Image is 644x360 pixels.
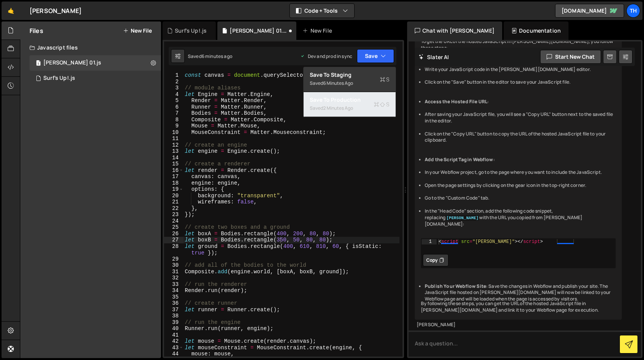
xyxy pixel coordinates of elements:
code: [PERSON_NAME] [445,215,479,221]
a: [DOMAIN_NAME] [555,4,624,18]
button: Save [357,49,394,63]
button: New File [123,28,152,34]
div: 15 [164,161,184,167]
strong: Access the Hosted File URL [425,98,487,105]
div: [PERSON_NAME] [417,322,620,328]
div: 29 [164,256,184,263]
a: 🤙 [2,2,20,20]
div: 23 [164,211,184,218]
div: Documentation [504,21,568,40]
div: 11 [164,135,184,142]
div: 41 [164,332,184,339]
div: 40 [164,325,184,332]
div: 32 [164,275,184,281]
div: Surf's Up!.js [30,71,161,86]
div: 14 [164,155,184,161]
span: S [380,76,389,83]
li: In your Webflow project, go to the page where you want to include the JavaScript. [425,169,616,176]
li: : [425,99,616,105]
h2: Files [30,26,43,35]
li: : Save the changes in Webflow and publish your site. The JavaScript file hosted on [PERSON_NAME][... [425,283,616,302]
div: 43 [164,345,184,351]
div: 26 [164,231,184,237]
div: Saved [310,79,389,88]
div: 5 [164,97,184,104]
strong: Publish Your Webflow Site [425,283,486,289]
div: 16 [164,167,184,174]
div: 34 [164,287,184,294]
div: 7 [164,110,184,117]
div: 42 [164,338,184,345]
div: I apologize for the confusion in my previous messages. [PERSON_NAME][DOMAIN_NAME] does not have a... [415,7,622,319]
div: 6 minutes ago [202,53,232,59]
li: Write your JavaScript code in the [PERSON_NAME][DOMAIN_NAME] editor. [425,66,616,73]
li: : [425,157,616,163]
div: 2 [164,79,184,85]
div: 10 [164,129,184,136]
div: 21 [164,199,184,205]
div: 1 [422,239,437,244]
h2: Slater AI [419,53,449,61]
button: Code + Tools [290,4,354,18]
div: 8 [164,117,184,123]
li: Open the page settings by clicking on the gear icon in the top-right corner. [425,182,616,189]
div: New File [302,27,335,35]
div: 18 [164,180,184,187]
div: Surf's Up!.js [175,27,207,35]
div: Surf's Up!.js [43,75,75,82]
div: Save to Staging [310,71,389,79]
div: [PERSON_NAME] 01.js [43,59,101,66]
div: 22 [164,205,184,212]
div: Dev and prod in sync [300,53,352,59]
div: Chat with [PERSON_NAME] [407,21,502,40]
div: [PERSON_NAME] [30,6,82,15]
div: 6 minutes ago [323,80,353,86]
strong: Add the Script Tag in Webflow [425,156,493,163]
div: 1 [164,72,184,79]
div: Saved [310,104,389,113]
div: 6 [164,104,184,111]
div: Save to Production [310,96,389,104]
button: Save to StagingS Saved6 minutes ago [304,67,396,92]
div: Dawn Mjs 01.js [30,55,161,71]
button: Start new chat [540,50,601,64]
div: 17 [164,173,184,180]
div: 44 [164,351,184,357]
button: Copy [423,254,449,266]
a: Th [626,4,640,18]
li: After saving your JavaScript file, you will see a "Copy URL" button next to the saved file in the... [425,111,616,124]
div: 27 [164,237,184,243]
li: In the "Head Code" section, add the following code snippet, replacing with the URL you copied fro... [425,208,616,227]
div: 12 [164,142,184,149]
div: 28 [164,243,184,256]
div: 3 [164,85,184,91]
div: 39 [164,319,184,326]
div: 33 [164,281,184,288]
div: 4 [164,91,184,98]
div: 35 [164,294,184,301]
div: 31 [164,269,184,275]
div: [PERSON_NAME] 01.js [230,27,287,35]
div: 36 [164,300,184,307]
div: 38 [164,313,184,319]
div: 20 [164,193,184,199]
li: Go to the "Custom Code" tab. [425,195,616,201]
div: 25 [164,224,184,231]
div: 9 [164,123,184,129]
li: Click on the "Save" button in the editor to save your JavaScript file. [425,79,616,86]
span: S [374,101,389,108]
div: 19 [164,186,184,193]
div: 2 minutes ago [323,105,353,111]
div: 37 [164,307,184,313]
div: 24 [164,218,184,225]
div: 30 [164,262,184,269]
div: Javascript files [20,40,161,55]
span: 1 [36,61,41,67]
div: Saved [188,53,232,59]
div: 13 [164,148,184,155]
li: Click on the "Copy URL" button to copy the URL of the hosted JavaScript file to your clipboard. [425,131,616,144]
button: Save to ProductionS Saved2 minutes ago [304,92,396,117]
